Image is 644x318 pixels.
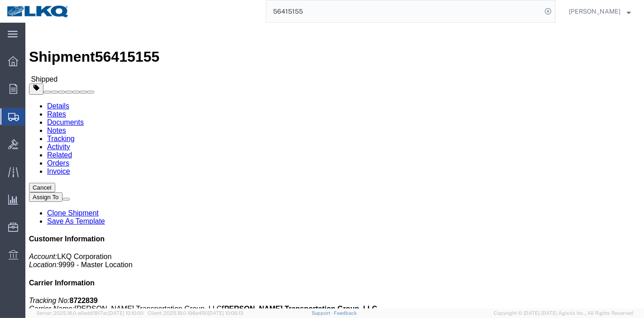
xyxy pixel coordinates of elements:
[494,309,633,317] span: Copyright © [DATE]-[DATE] Agistix Inc., All Rights Reserved
[108,310,144,316] span: [DATE] 10:10:00
[36,310,144,316] span: Server: 2025.18.0-a0edd1917ac
[208,310,243,316] span: [DATE] 10:06:13
[148,310,243,316] span: Client: 2025.18.0-198a450
[568,6,631,17] button: [PERSON_NAME]
[6,5,70,18] img: logo
[312,310,334,316] a: Support
[25,23,644,308] iframe: FS Legacy Container
[569,6,620,16] span: Praveen Nagaraj
[266,0,542,22] input: Search for shipment number, reference number
[334,310,357,316] a: Feedback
